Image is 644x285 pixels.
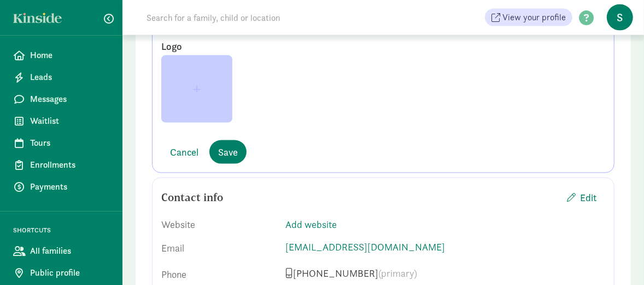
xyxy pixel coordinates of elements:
[161,40,605,53] label: Logo
[30,71,109,84] span: Leads
[4,154,118,176] a: Enrollments
[285,219,337,231] a: Add website
[580,191,596,206] span: Edit
[285,241,445,254] a: [EMAIL_ADDRESS][DOMAIN_NAME]
[30,180,109,193] span: Payments
[170,145,198,159] span: Cancel
[161,218,277,232] div: Website
[502,11,566,24] span: View your profile
[4,240,118,262] a: All families
[4,110,118,132] a: Waitlist
[558,186,605,210] button: Edit
[30,244,109,258] span: All families
[4,176,118,198] a: Payments
[161,241,277,259] div: Email
[161,140,207,164] button: Cancel
[30,93,109,106] span: Messages
[285,267,605,281] p: [PHONE_NUMBER]
[4,88,118,110] a: Messages
[30,158,109,172] span: Enrollments
[140,7,447,29] input: Search for a family, child or location
[218,145,238,159] span: Save
[4,262,118,284] a: Public profile
[30,115,109,128] span: Waitlist
[209,140,247,164] button: Save
[161,191,223,204] h5: Contact info
[4,44,118,66] a: Home
[30,49,109,62] span: Home
[485,9,572,26] a: View your profile
[161,267,277,285] div: Phone
[378,267,417,280] span: (primary)
[4,132,118,154] a: Tours
[589,232,644,285] iframe: Chat Widget
[30,266,109,280] span: Public profile
[30,136,109,150] span: Tours
[4,66,118,88] a: Leads
[607,4,633,31] span: S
